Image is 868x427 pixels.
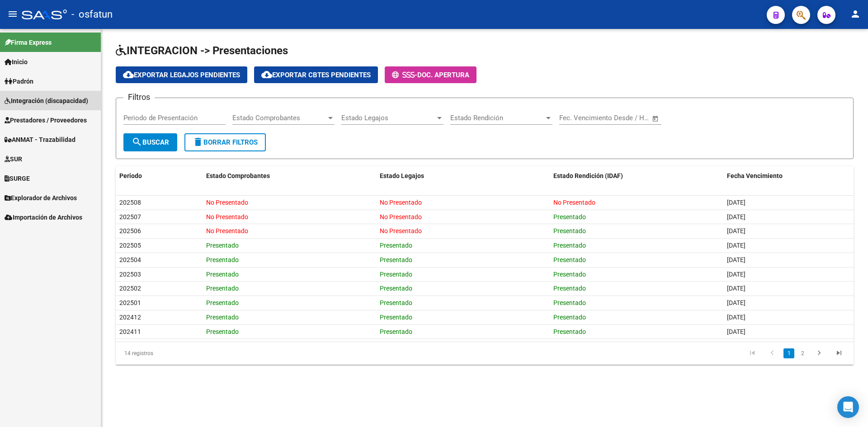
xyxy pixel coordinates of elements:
span: 202507 [119,213,141,221]
input: Fecha inicio [559,114,596,122]
input: Fecha fin [604,114,648,122]
span: Estado Legajos [380,172,424,179]
span: 202504 [119,256,141,263]
span: Presentado [206,242,239,249]
span: Presentado [553,227,586,235]
span: Doc. Apertura [417,71,469,79]
button: Open calendar [651,113,661,124]
datatable-header-cell: Fecha Vencimiento [723,166,854,186]
span: Padrón [5,76,33,86]
span: No Presentado [553,199,595,206]
span: Estado Legajos [341,114,435,122]
mat-icon: search [132,136,142,147]
span: ANMAT - Trazabilidad [5,135,75,145]
a: go to last page [830,348,848,358]
span: Borrar Filtros [193,138,258,146]
span: Periodo [119,172,142,179]
mat-icon: delete [193,136,203,147]
span: Prestadores / Proveedores [5,115,87,125]
span: [DATE] [727,199,745,206]
span: [DATE] [727,227,745,235]
span: Presentado [380,285,412,292]
span: Presentado [553,314,586,321]
span: 202505 [119,242,141,249]
mat-icon: person [850,9,861,19]
span: [DATE] [727,213,745,221]
span: Estado Rendición (IDAF) [553,172,623,179]
span: Presentado [380,299,412,306]
span: [DATE] [727,242,745,249]
a: 2 [797,348,808,358]
span: Importación de Archivos [5,212,82,222]
span: Estado Rendición [450,114,544,122]
span: Exportar Cbtes Pendientes [261,71,371,79]
span: Firma Express [5,38,52,47]
span: 202501 [119,299,141,306]
mat-icon: menu [7,9,18,19]
span: Presentado [206,328,239,335]
span: 202503 [119,271,141,278]
mat-icon: cloud_download [123,69,134,80]
span: SUR [5,154,22,164]
span: Presentado [206,299,239,306]
a: go to first page [744,348,761,358]
div: Open Intercom Messenger [837,396,859,418]
a: 1 [783,348,794,358]
button: Borrar Filtros [184,133,266,151]
span: Inicio [5,57,28,67]
button: Exportar Legajos Pendientes [116,66,247,83]
span: Presentado [206,256,239,263]
span: Presentado [380,271,412,278]
span: 202411 [119,328,141,335]
datatable-header-cell: Periodo [116,166,203,186]
span: No Presentado [380,213,422,221]
h3: Filtros [123,91,155,103]
span: No Presentado [206,227,248,235]
span: - osfatun [71,5,113,24]
span: Explorador de Archivos [5,193,77,203]
span: Presentado [206,285,239,292]
span: Presentado [380,328,412,335]
span: Buscar [132,138,169,146]
span: SURGE [5,174,30,183]
datatable-header-cell: Estado Comprobantes [203,166,376,186]
li: page 1 [782,346,796,361]
span: 202412 [119,314,141,321]
span: [DATE] [727,328,745,335]
span: Presentado [553,328,586,335]
span: Presentado [380,314,412,321]
datatable-header-cell: Estado Legajos [376,166,550,186]
span: Presentado [380,242,412,249]
span: [DATE] [727,271,745,278]
a: go to next page [811,348,828,358]
span: No Presentado [206,213,248,221]
span: [DATE] [727,314,745,321]
span: Estado Comprobantes [206,172,270,179]
span: Presentado [553,256,586,263]
span: [DATE] [727,285,745,292]
span: Presentado [380,256,412,263]
mat-icon: cloud_download [261,69,272,80]
div: 14 registros [116,342,262,365]
button: -Doc. Apertura [385,66,476,83]
span: Integración (discapacidad) [5,96,88,106]
span: [DATE] [727,299,745,306]
li: page 2 [796,346,809,361]
span: [DATE] [727,256,745,263]
a: go to previous page [764,348,781,358]
span: Presentado [553,213,586,221]
span: Presentado [553,285,586,292]
span: No Presentado [206,199,248,206]
span: Exportar Legajos Pendientes [123,71,240,79]
span: Presentado [206,314,239,321]
span: INTEGRACION -> Presentaciones [116,44,288,57]
span: Estado Comprobantes [232,114,326,122]
span: Presentado [553,271,586,278]
span: Fecha Vencimiento [727,172,783,179]
span: - [392,71,417,79]
datatable-header-cell: Estado Rendición (IDAF) [550,166,723,186]
button: Buscar [123,133,177,151]
span: Presentado [553,299,586,306]
button: Exportar Cbtes Pendientes [254,66,378,83]
span: 202502 [119,285,141,292]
